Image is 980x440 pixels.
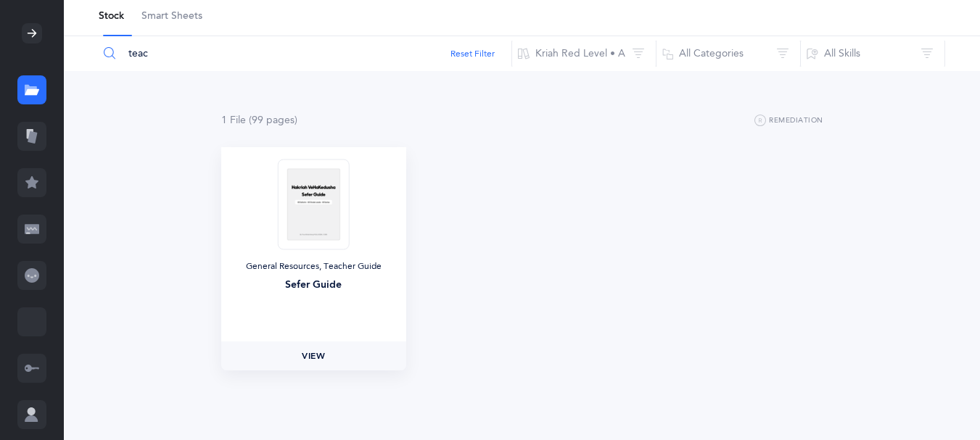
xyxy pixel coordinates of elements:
[302,349,325,362] span: View
[278,159,349,249] img: Sefer_Guide_thumbnail_1755415687.png
[290,115,295,126] span: s
[141,9,202,24] span: Smart Sheets
[221,341,406,370] a: View
[98,36,512,71] input: Search Resources
[754,112,823,130] button: Remediation
[233,261,395,273] div: General Resources, Teacher Guide
[221,115,246,126] span: 1 File
[233,278,395,293] div: Sefer Guide
[907,368,963,423] iframe: Drift Widget Chat Controller
[511,36,656,71] button: Kriah Red Level • A
[450,47,495,60] button: Reset Filter
[800,36,945,71] button: All Skills
[656,36,801,71] button: All Categories
[249,115,297,126] span: (99 page )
